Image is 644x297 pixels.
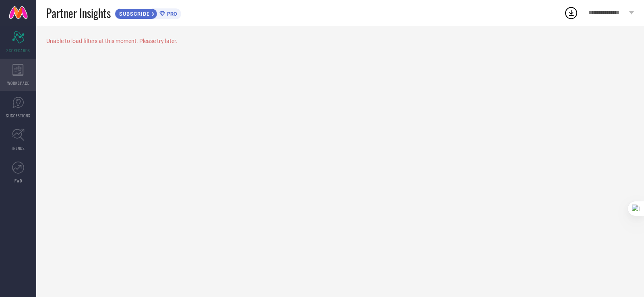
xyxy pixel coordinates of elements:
[46,38,634,44] div: Unable to load filters at this moment. Please try later.
[115,6,181,19] a: SUBSCRIBEPRO
[6,47,30,53] span: SCORECARDS
[11,145,25,151] span: TRENDS
[115,11,152,17] span: SUBSCRIBE
[165,11,177,17] span: PRO
[564,6,578,20] div: Open download list
[6,113,31,119] span: SUGGESTIONS
[7,80,29,86] span: WORKSPACE
[46,5,111,21] span: Partner Insights
[14,178,22,184] span: FWD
